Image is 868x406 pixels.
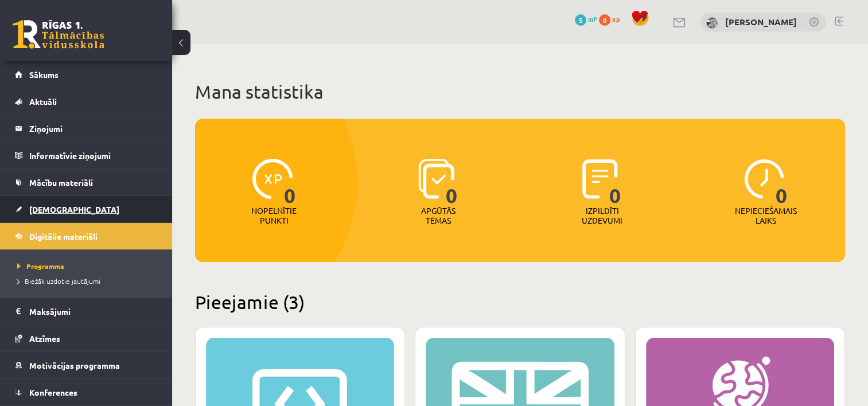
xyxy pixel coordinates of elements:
[13,20,104,49] a: Rīgas 1. Tālmācības vidusskola
[15,325,158,352] a: Atzīmes
[725,16,797,28] a: [PERSON_NAME]
[29,142,158,169] legend: Informatīvie ziņojumi
[29,115,158,142] legend: Ziņojumi
[588,14,597,24] span: mP
[195,80,845,103] h1: Mana statistika
[17,276,100,286] span: Biežāk uzdotie jautājumi
[599,14,625,24] a: 0 xp
[776,159,788,206] span: 0
[15,142,158,169] a: Informatīvie ziņojumi
[29,177,93,188] span: Mācību materiāli
[599,14,610,26] span: 0
[706,17,718,29] img: Kristīne Vītola
[15,88,158,115] a: Aktuāli
[17,261,161,271] a: Programma
[29,204,119,214] span: [DEMOGRAPHIC_DATA]
[15,379,158,405] a: Konferences
[29,231,98,241] span: Digitālie materiāli
[15,169,158,196] a: Mācību materiāli
[15,223,158,249] a: Digitālie materiāli
[17,261,64,271] span: Programma
[744,159,784,199] img: icon-clock-7be60019b62300814b6bd22b8e044499b485619524d84068768e800edab66f18.svg
[29,360,120,370] span: Motivācijas programma
[15,196,158,222] a: [DEMOGRAPHIC_DATA]
[582,159,618,199] img: icon-completed-tasks-ad58ae20a441b2904462921112bc710f1caf180af7a3daa7317a5a94f2d26646.svg
[29,96,57,107] span: Aktuāli
[284,159,296,206] span: 0
[446,159,458,206] span: 0
[15,61,158,88] a: Sākums
[29,333,60,343] span: Atzīmes
[29,387,77,397] span: Konferences
[575,14,597,24] a: 5 mP
[15,298,158,325] a: Maksājumi
[29,298,158,325] legend: Maksājumi
[252,159,293,199] img: icon-xp-0682a9bc20223a9ccc6f5883a126b849a74cddfe5390d2b41b4391c66f2066e7.svg
[251,206,297,225] p: Nopelnītie punkti
[735,206,797,225] p: Nepieciešamais laiks
[575,14,586,26] span: 5
[579,206,624,225] p: Izpildīti uzdevumi
[609,159,621,206] span: 0
[418,159,454,199] img: icon-learned-topics-4a711ccc23c960034f471b6e78daf4a3bad4a20eaf4de84257b87e66633f6470.svg
[612,14,620,24] span: xp
[15,352,158,378] a: Motivācijas programma
[416,206,461,225] p: Apgūtās tēmas
[15,115,158,142] a: Ziņojumi
[29,69,59,80] span: Sākums
[195,291,845,313] h2: Pieejamie (3)
[17,276,161,286] a: Biežāk uzdotie jautājumi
